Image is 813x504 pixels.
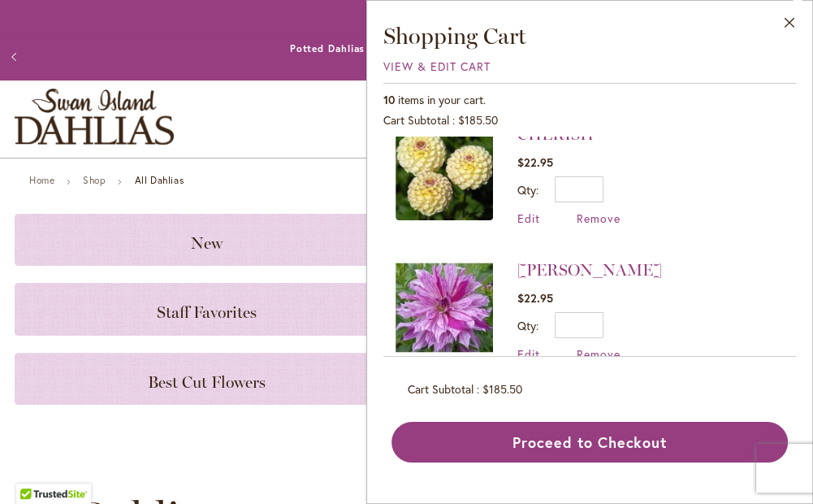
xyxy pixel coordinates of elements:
button: Proceed to Checkout [391,422,788,463]
a: BRANDON MICHAEL [396,259,493,362]
a: View & Edit Cart [383,59,491,74]
a: [PERSON_NAME] [517,260,662,280]
span: 10 [383,92,395,107]
span: $22.95 [517,154,553,170]
a: Edit [517,346,540,362]
a: Best Cut Flowers [15,353,398,405]
span: New [191,233,223,253]
label: Qty [517,318,538,333]
span: Best Cut Flowers [148,372,266,392]
strong: All Dahlias [134,174,184,186]
a: Shop [83,174,106,186]
span: Cart Subtotal [383,112,449,128]
img: CHERISH [396,123,493,220]
span: $185.50 [458,112,498,128]
label: Qty [517,182,538,198]
img: BRANDON MICHAEL [396,259,493,356]
a: CHERISH [396,123,493,226]
iframe: Launch Accessibility Center [12,446,58,492]
span: items in your cart. [398,92,486,107]
a: Remove [577,211,621,226]
a: Remove [577,346,621,362]
a: Home [29,174,54,186]
span: $185.50 [482,381,522,397]
a: Edit [517,211,540,226]
a: Potted Dahlias Are Ready and Available Now! [290,42,524,54]
a: Staff Favorites [15,283,398,335]
span: Shopping Cart [383,22,526,50]
span: Staff Favorites [157,302,257,322]
span: Cart Subtotal [408,381,474,397]
span: $22.95 [517,290,553,306]
a: New [15,214,398,266]
a: store logo [15,89,174,145]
